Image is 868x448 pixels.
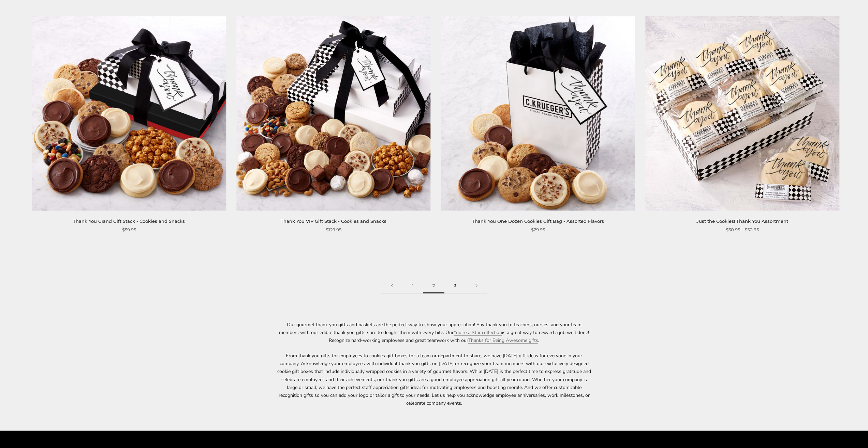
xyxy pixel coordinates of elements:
a: Thank You Grand Gift Stack - Cookies and Snacks [73,218,185,224]
a: You’re a Star collection [454,329,502,336]
span: $29.95 [531,226,545,233]
a: Next page [466,278,487,293]
img: Just the Cookies! Thank You Assortment [645,16,839,211]
a: Just the Cookies! Thank You Assortment [696,218,788,224]
a: Thanks for Being Awesome gifts [468,337,538,344]
span: $30.95 - $50.95 [726,226,759,233]
span: $129.95 [326,226,341,233]
a: Thank You VIP Gift Stack - Cookies and Snacks [281,218,386,224]
a: Previous page [381,278,402,293]
p: From thank you gifts for employees to cookies gift boxes for a team or department to share, we ha... [277,352,591,407]
span: 2 [423,278,444,293]
iframe: Sign Up via Text for Offers [5,422,71,443]
a: 1 [402,278,423,293]
a: 3 [444,278,466,293]
img: Thank You Grand Gift Stack - Cookies and Snacks [32,16,226,211]
img: Thank You One Dozen Cookies Gift Bag - Assorted Flavors [441,16,635,211]
span: $59.95 [122,226,136,233]
a: Thank You One Dozen Cookies Gift Bag - Assorted Flavors [472,218,604,224]
p: Our gourmet thank you gifts and baskets are the perfect way to show your appreciation! Say thank ... [277,321,591,344]
img: Thank You VIP Gift Stack - Cookies and Snacks [236,16,430,211]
